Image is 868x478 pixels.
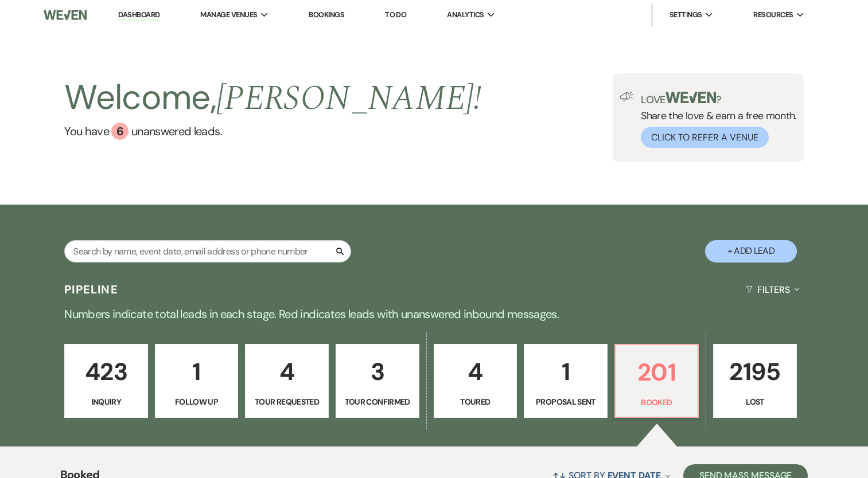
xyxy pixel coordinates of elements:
[721,395,789,408] p: Lost
[614,344,699,418] a: 201Booked
[200,9,257,21] span: Manage Venues
[670,9,702,21] span: Settings
[343,352,412,391] p: 3
[343,395,412,408] p: Tour Confirmed
[336,344,419,418] a: 3Tour Confirmed
[155,344,239,418] a: 1Follow Up
[441,395,510,408] p: Toured
[705,240,797,262] button: + Add Lead
[118,10,159,21] a: Dashboard
[753,9,793,21] span: Resources
[309,10,344,19] a: Bookings
[447,9,484,21] span: Analytics
[72,352,141,391] p: 423
[441,352,510,391] p: 4
[64,123,481,140] a: You have 6 unanswered leads.
[21,305,847,323] p: Numbers indicate total leads in each stage. Red indicates leads with unanswered inbound messages.
[620,92,634,101] img: loud-speaker-illustration.svg
[622,396,691,409] p: Booked
[216,72,481,125] span: [PERSON_NAME] !
[64,240,351,262] input: Search by name, event date, email address or phone number
[111,123,129,140] div: 6
[72,395,141,408] p: Inquiry
[665,92,717,103] img: weven-logo-green.svg
[385,10,406,19] a: To Do
[64,73,481,123] h2: Welcome,
[713,344,797,418] a: 2195Lost
[634,92,797,148] div: Share the love & earn a free month.
[721,352,789,391] p: 2195
[524,344,608,418] a: 1Proposal Sent
[741,275,804,305] button: Filters
[641,92,797,105] p: Love ?
[434,344,517,418] a: 4Toured
[622,353,691,391] p: 201
[64,281,118,297] h3: Pipeline
[44,3,87,27] img: Weven Logo
[531,352,600,391] p: 1
[245,344,329,418] a: 4Tour Requested
[162,352,231,391] p: 1
[641,127,769,148] button: Click to Refer a Venue
[531,395,600,408] p: Proposal Sent
[252,352,321,391] p: 4
[64,344,148,418] a: 423Inquiry
[252,395,321,408] p: Tour Requested
[162,395,231,408] p: Follow Up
